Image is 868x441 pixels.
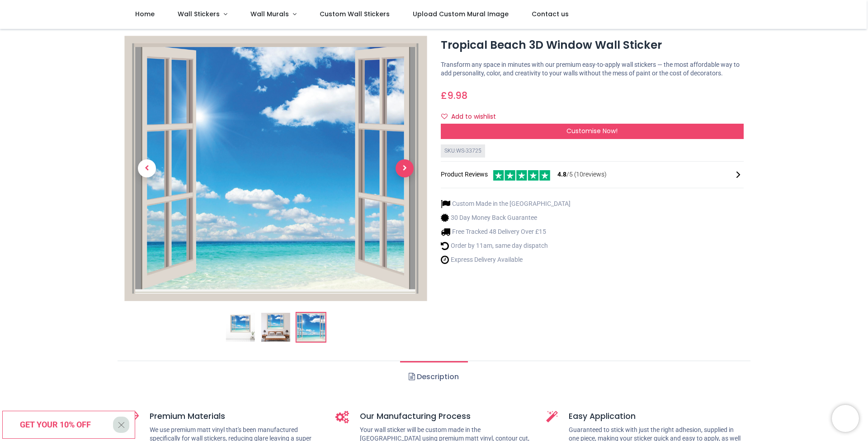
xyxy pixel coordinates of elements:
[441,144,485,158] div: SKU: WS-33725
[441,113,448,120] i: Add to wishlist
[382,75,427,261] a: Next
[261,313,290,342] img: WS-33725-02
[441,109,504,125] button: Add to wishlistAdd to wishlist
[138,159,156,177] span: Previous
[360,411,533,422] h5: Our Manufacturing Process
[441,255,571,265] li: Express Delivery Available
[413,9,509,19] span: Upload Custom Mural Image
[320,9,390,19] span: Custom Wall Stickers
[124,36,427,301] img: WS-33725-03
[832,405,859,432] iframe: Brevo live chat
[569,411,744,422] h5: Easy Application
[400,361,467,393] a: Description
[441,199,571,209] li: Custom Made in the [GEOGRAPHIC_DATA]
[396,159,414,177] span: Next
[441,213,571,223] li: 30 Day Money Back Guarantee
[124,75,170,261] a: Previous
[557,171,566,178] span: 4.8
[250,9,289,19] span: Wall Murals
[441,169,744,181] div: Product Reviews
[447,89,467,102] span: 9.98
[297,313,325,342] img: WS-33725-03
[441,89,467,102] span: £
[441,227,571,237] li: Free Tracked 48 Delivery Over £15
[226,313,255,342] img: Tropical Beach 3D Window Wall Sticker
[557,170,607,179] span: /5 ( 10 reviews)
[532,9,569,19] span: Contact us
[566,126,618,135] span: Customise Now!
[150,411,322,422] h5: Premium Materials
[441,60,744,78] p: Transform any space in minutes with our premium easy-to-apply wall stickers — the most affordable...
[441,241,571,251] li: Order by 11am, same day dispatch
[135,9,155,19] span: Home
[441,37,744,53] h1: Tropical Beach 3D Window Wall Sticker
[178,9,220,19] span: Wall Stickers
